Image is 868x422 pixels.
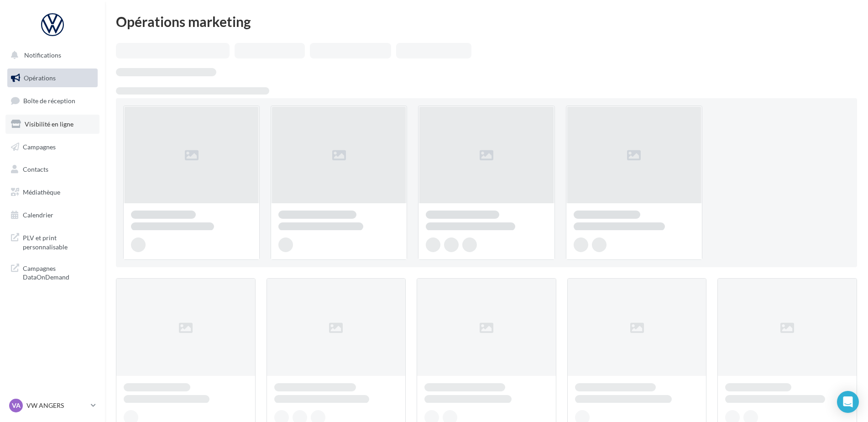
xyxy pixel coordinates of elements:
[26,401,87,410] p: VW ANGERS
[12,401,21,410] span: VA
[837,391,859,413] div: Open Intercom Messenger
[5,206,99,225] a: Calendrier
[23,188,60,196] span: Médiathèque
[5,258,99,285] a: Campagnes DataOnDemand
[23,211,53,219] span: Calendrier
[23,262,94,282] span: Campagnes DataOnDemand
[5,160,99,179] a: Contacts
[5,183,99,202] a: Médiathèque
[24,74,56,82] span: Opérations
[5,91,99,111] a: Boîte de réception
[5,228,99,255] a: PLV et print personnalisable
[5,137,99,157] a: Campagnes
[5,46,96,65] button: Notifications
[7,397,98,414] a: VA VW ANGERS
[116,15,857,28] div: Opérations marketing
[24,51,61,59] span: Notifications
[23,232,94,251] span: PLV et print personnalisable
[23,165,48,173] span: Contacts
[5,115,99,134] a: Visibilité en ligne
[23,97,75,105] span: Boîte de réception
[23,142,56,150] span: Campagnes
[25,120,73,128] span: Visibilité en ligne
[5,69,99,88] a: Opérations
